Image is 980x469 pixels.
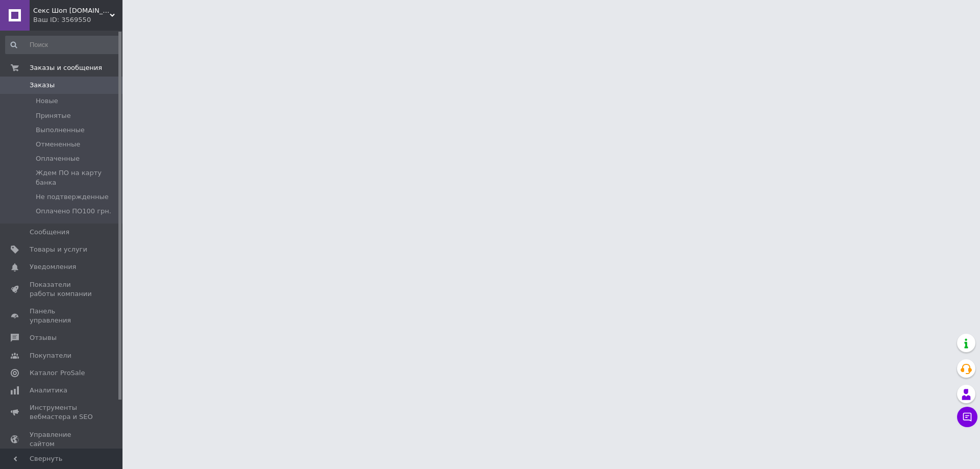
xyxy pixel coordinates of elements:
[30,333,57,342] span: Отзывы
[36,154,80,163] span: Оплаченные
[30,280,94,299] span: Показатели работы компании
[30,351,71,360] span: Покупатели
[30,430,94,449] span: Управление сайтом
[36,140,80,149] span: Отмененные
[30,245,87,254] span: Товары и услуги
[30,307,94,325] span: Панель управления
[957,407,977,427] button: Чат с покупателем
[30,228,69,237] span: Сообщения
[30,63,102,72] span: Заказы и сообщения
[30,386,67,395] span: Аналитика
[33,15,122,24] div: Ваш ID: 3569550
[30,262,76,271] span: Уведомления
[36,207,111,216] span: Оплачено ПО100 грн.
[36,96,58,106] span: Новые
[30,81,55,90] span: Заказы
[36,126,85,135] span: Выполненные
[30,403,94,422] span: Инструменты вебмастера и SEO
[5,36,120,54] input: Поиск
[36,168,119,187] span: Ждем ПО на карту банка
[36,192,109,202] span: Не подтвержденные
[33,6,110,15] span: Секс Шоп CRAZYLOVE.IN.UA
[36,111,71,120] span: Принятые
[30,368,85,378] span: Каталог ProSale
